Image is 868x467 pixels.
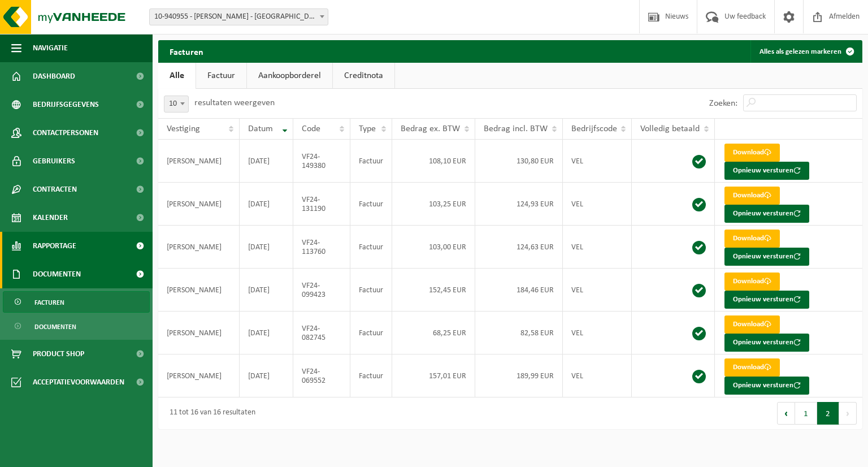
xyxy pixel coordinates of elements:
td: [PERSON_NAME] [158,183,240,226]
span: Code [302,124,320,133]
span: Vestiging [167,124,200,133]
td: Factuur [350,183,392,226]
a: Download [724,315,780,334]
button: 1 [795,402,817,425]
span: Acceptatievoorwaarden [33,368,124,396]
td: 124,63 EUR [475,226,563,269]
span: Navigatie [33,34,68,62]
button: Next [839,402,857,425]
span: 10-940955 - DECKERS MARC CVBA - KALMTHOUT [150,9,328,25]
a: Alle [158,63,196,89]
a: Aankoopborderel [247,63,332,89]
span: Datum [248,124,273,133]
a: Factuur [196,63,246,89]
span: Gebruikers [33,147,75,175]
span: Bedrijfscode [571,124,617,133]
td: VEL [563,140,632,183]
td: [DATE] [240,269,293,312]
td: [DATE] [240,140,293,183]
td: VEL [563,312,632,354]
td: VF24-099423 [293,269,350,312]
td: VF24-113760 [293,226,350,269]
td: 124,93 EUR [475,183,563,226]
td: 130,80 EUR [475,140,563,183]
td: VEL [563,183,632,226]
span: Documenten [34,316,76,338]
span: Kalender [33,204,68,232]
td: Factuur [350,226,392,269]
td: 189,99 EUR [475,354,563,397]
td: [PERSON_NAME] [158,226,240,269]
button: Previous [777,402,795,425]
td: 68,25 EUR [392,312,475,354]
span: Contracten [33,175,77,204]
td: VF24-069552 [293,354,350,397]
td: [DATE] [240,312,293,354]
a: Download [724,187,780,205]
td: VEL [563,354,632,397]
td: 108,10 EUR [392,140,475,183]
span: Documenten [33,260,81,288]
a: Download [724,144,780,162]
span: Rapportage [33,232,76,260]
td: [PERSON_NAME] [158,269,240,312]
td: 103,00 EUR [392,226,475,269]
td: [DATE] [240,354,293,397]
td: [DATE] [240,226,293,269]
span: 10 [164,96,188,112]
a: Facturen [3,291,150,313]
label: resultaten weergeven [194,98,275,107]
td: VF24-082745 [293,312,350,354]
span: Bedrag incl. BTW [484,124,548,133]
td: [PERSON_NAME] [158,140,240,183]
td: [DATE] [240,183,293,226]
button: Opnieuw versturen [724,205,809,223]
span: Contactpersonen [33,119,98,147]
label: Zoeken: [709,99,737,108]
button: Opnieuw versturen [724,162,809,180]
span: 10 [164,96,189,113]
button: Opnieuw versturen [724,334,809,352]
button: 2 [817,402,839,425]
td: Factuur [350,354,392,397]
button: Alles als gelezen markeren [750,40,861,63]
span: Product Shop [33,340,84,368]
td: Factuur [350,140,392,183]
a: Download [724,273,780,291]
a: Documenten [3,315,150,337]
td: 157,01 EUR [392,354,475,397]
a: Download [724,230,780,248]
a: Creditnota [333,63,394,89]
button: Opnieuw versturen [724,291,809,309]
td: Factuur [350,312,392,354]
td: 152,45 EUR [392,269,475,312]
td: VEL [563,226,632,269]
td: [PERSON_NAME] [158,312,240,354]
td: VEL [563,269,632,312]
button: Opnieuw versturen [724,377,809,395]
h2: Facturen [158,40,215,62]
td: 82,58 EUR [475,312,563,354]
span: Bedrag ex. BTW [401,124,460,133]
td: 184,46 EUR [475,269,563,312]
td: VF24-131190 [293,183,350,226]
td: 103,25 EUR [392,183,475,226]
span: Volledig betaald [640,124,700,133]
td: Factuur [350,269,392,312]
span: Type [359,124,376,133]
span: Dashboard [33,62,75,90]
span: Bedrijfsgegevens [33,90,99,119]
td: [PERSON_NAME] [158,354,240,397]
div: 11 tot 16 van 16 resultaten [164,403,255,423]
button: Opnieuw versturen [724,248,809,266]
a: Download [724,358,780,377]
span: Facturen [34,292,64,313]
td: VF24-149380 [293,140,350,183]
